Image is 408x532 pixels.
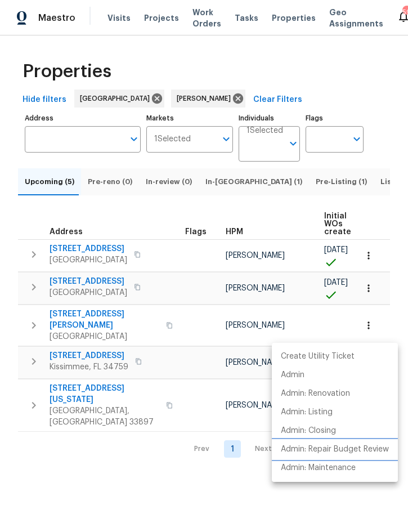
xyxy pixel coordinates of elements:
p: Admin: Renovation [281,388,350,400]
p: Admin: Listing [281,406,333,418]
p: Admin: Repair Budget Review [281,444,389,455]
p: Admin: Closing [281,425,336,437]
p: Admin [281,369,304,381]
p: Create Utility Ticket [281,351,355,363]
p: Admin: Maintenance [281,462,356,474]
